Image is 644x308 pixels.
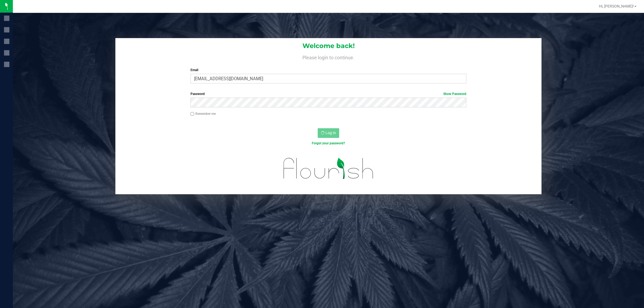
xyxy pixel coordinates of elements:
[115,54,541,60] h4: Please login to continue.
[318,128,339,138] button: Log In
[312,141,345,145] a: Forgot your password?
[599,4,634,8] span: Hi, [PERSON_NAME]!
[325,131,336,135] span: Log In
[115,42,541,49] h1: Welcome back!
[443,92,466,96] a: Show Password
[191,112,194,116] input: Remember me
[191,111,216,116] label: Remember me
[191,68,467,72] label: Email
[191,92,205,96] span: Password
[275,151,382,186] img: flourish_logo.svg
